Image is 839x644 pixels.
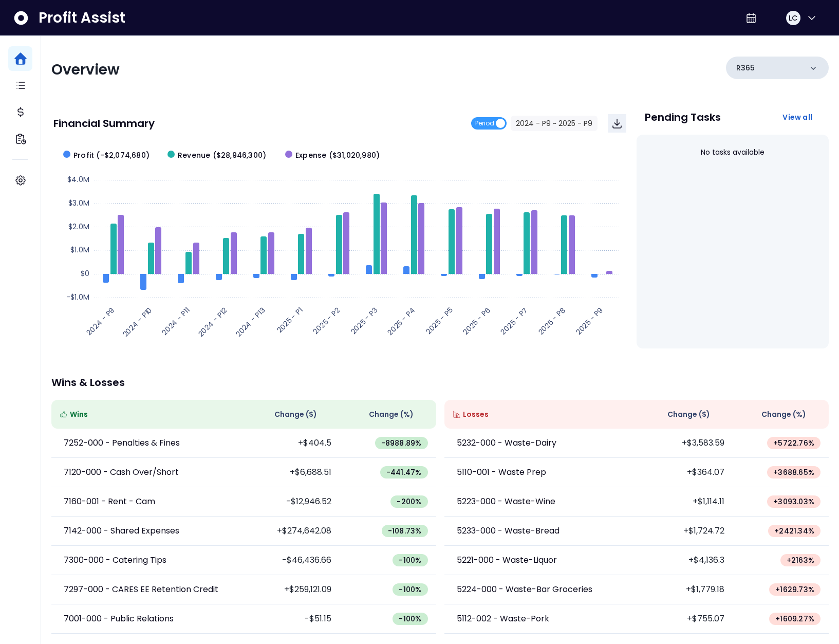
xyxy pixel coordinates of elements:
td: +$6,688.51 [244,458,340,487]
p: 5110-001 - Waste Prep [457,466,546,479]
span: Change ( $ ) [667,409,710,420]
span: + 2163 % [787,555,814,565]
p: 7300-000 - Catering Tips [64,554,166,566]
p: 5233-000 - Waste-Bread [457,525,560,537]
span: Wins [70,409,88,420]
text: $1.0M [70,245,89,255]
p: 7120-000 - Cash Over/Short [64,466,179,479]
p: 7142-000 - Shared Expenses [64,525,179,537]
span: -8988.89 % [381,438,422,448]
p: R365 [736,63,755,73]
span: Change (%) [761,409,806,420]
p: 7001-000 - Public Relations [64,613,174,625]
span: Change (%) [369,409,414,420]
span: -441.47 % [386,467,422,477]
button: View all [774,108,821,126]
text: 2025 - P3 [348,305,380,336]
span: + 3093.03 % [773,496,814,507]
text: 2025 - P8 [536,305,568,337]
td: +$404.5 [244,429,340,458]
span: Expense ($31,020,980) [295,150,380,161]
text: 2025 - P7 [498,305,530,337]
span: + 3688.65 % [773,467,814,477]
span: Profit Assist [39,9,125,27]
td: -$51.15 [244,604,340,634]
td: -$12,946.52 [244,487,340,517]
span: View all [782,112,812,122]
td: +$1,724.72 [637,517,733,546]
td: +$1,779.18 [637,575,733,604]
p: 5223-000 - Waste-Wine [457,495,555,508]
text: 2025 - P6 [461,305,493,337]
text: 2024 - P12 [196,305,230,339]
button: 2024 - P9 ~ 2025 - P9 [511,116,598,131]
text: 2025 - P5 [423,305,455,336]
span: LC [789,13,797,23]
button: Download [608,114,626,133]
text: 2025 - P1 [275,305,305,335]
text: 2025 - P9 [573,305,605,337]
td: +$755.07 [637,604,733,634]
text: $4.0M [67,174,89,185]
p: Financial Summary [53,118,155,128]
text: -$1.0M [66,292,89,302]
span: -100 % [399,555,421,565]
text: $0 [81,268,89,279]
span: Period [475,117,494,130]
p: 5224-000 - Waste-Bar Groceries [457,583,592,596]
span: + 1609.27 % [775,614,814,624]
p: 7297-000 - CARES EE Retention Credit [64,583,218,596]
span: Change ( $ ) [274,409,317,420]
td: +$3,583.59 [637,429,733,458]
text: 2024 - P13 [233,305,267,339]
text: 2024 - P10 [120,305,154,339]
span: + 2421.34 % [774,526,814,536]
p: Wins & Losses [51,377,829,388]
div: No tasks available [645,139,821,166]
p: 7252-000 - Penalties & Fines [64,437,180,449]
span: Losses [463,409,489,420]
span: + 1629.73 % [775,584,814,595]
p: 5112-002 - Waste-Pork [457,613,549,625]
td: +$259,121.09 [244,575,340,604]
text: 2025 - P2 [311,305,342,336]
text: $2.0M [68,222,89,232]
span: -100 % [399,614,421,624]
td: +$1,114.11 [637,487,733,517]
span: Profit (-$2,074,680) [73,150,150,161]
td: +$274,642.08 [244,517,340,546]
td: -$46,436.66 [244,546,340,575]
p: 5221-000 - Waste-Liquor [457,554,557,566]
text: 2025 - P4 [385,305,418,337]
text: 2024 - P9 [84,305,117,338]
p: 7160-001 - Rent - Cam [64,495,155,508]
span: Revenue ($28,946,300) [178,150,266,161]
td: +$364.07 [637,458,733,487]
td: +$4,136.3 [637,546,733,575]
text: 2024 - P11 [160,305,192,337]
span: -108.73 % [388,526,422,536]
span: -100 % [399,584,421,595]
span: Overview [51,60,120,80]
p: 5232-000 - Waste-Dairy [457,437,556,449]
span: + 5722.76 % [773,438,814,448]
p: Pending Tasks [645,112,721,122]
text: $3.0M [68,198,89,208]
span: -200 % [397,496,421,507]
